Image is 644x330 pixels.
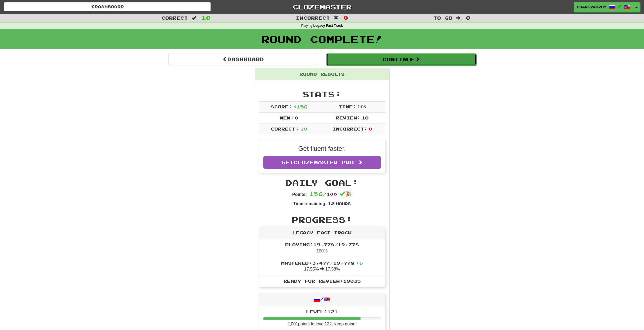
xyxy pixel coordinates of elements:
[2,34,642,45] h1: Round Complete!
[326,53,476,66] button: Continue
[271,104,292,109] span: Score:
[466,14,470,21] span: 0
[343,14,348,21] span: 0
[433,15,452,21] span: To go
[456,16,462,20] span: :
[356,260,363,265] span: + 6
[332,126,367,131] span: Incorrect:
[309,192,337,197] span: / 100
[336,201,351,206] small: Hours
[259,257,385,276] li: 17.55% 17.58%
[168,53,318,65] a: Dashboard
[263,156,381,169] a: GetClozemaster Pro
[219,2,425,12] a: Clozemaster
[339,104,356,109] span: Time:
[313,24,343,28] strong: Legacy Fast Track
[284,278,361,284] span: Ready for Review: 19035
[263,144,381,153] p: Get fluent faster.
[618,4,621,8] span: /
[4,2,211,11] a: Dashboard
[300,126,307,131] span: 10
[294,159,354,165] span: Clozemaster Pro
[577,5,606,9] span: chavezaurus
[292,192,307,197] strong: Points:
[281,260,363,265] span: Mastered: 3,477 / 19,778
[295,115,298,120] span: 0
[362,115,369,120] span: 10
[259,215,385,224] h2: Progress:
[201,14,211,21] span: 10
[259,227,385,239] div: Legacy Fast Track
[192,16,198,20] span: :
[358,105,366,109] span: 1 : 0 8
[293,104,307,109] span: + 156
[334,16,340,20] span: :
[271,126,299,131] span: Correct:
[306,309,338,314] span: Level: 121
[259,178,385,187] h2: Daily Goal:
[259,90,385,99] h2: Stats:
[340,191,352,197] span: 🎉
[259,239,385,257] li: 100%
[369,126,372,131] span: 0
[336,115,360,120] span: Review:
[161,15,188,21] span: Correct
[285,242,359,247] span: Playing: 19,778 / 19,778
[280,115,294,120] span: New:
[309,191,323,197] span: 156
[328,201,335,206] span: 12
[574,2,633,12] a: chavezaurus /
[296,15,330,21] span: Incorrect
[259,293,385,306] div: /
[255,68,389,80] div: Round Results
[293,201,326,206] strong: Time remaining:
